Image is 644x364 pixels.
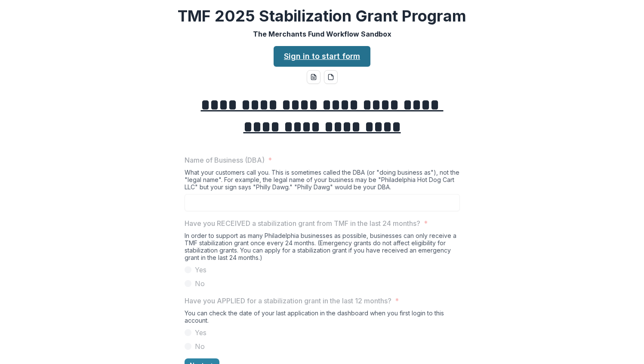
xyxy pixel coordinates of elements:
span: No [195,278,205,289]
a: Sign in to start form [274,46,370,67]
button: pdf-download [324,70,338,84]
span: No [195,341,205,352]
div: You can check the date of your last application in the dashboard when you first login to this acc... [185,309,460,327]
div: In order to support as many Philadelphia businesses as possible, businesses can only receive a TM... [185,232,460,265]
span: Yes [195,327,206,338]
p: Name of Business (DBA) [185,155,265,165]
h2: TMF 2025 Stabilization Grant Program [178,7,466,25]
p: Have you RECEIVED a stabilization grant from TMF in the last 24 months? [185,218,420,228]
span: Yes [195,265,206,275]
p: Have you APPLIED for a stabilization grant in the last 12 months? [185,296,391,306]
p: The Merchants Fund Workflow Sandbox [253,29,391,39]
button: word-download [307,70,320,84]
div: What your customers call you. This is sometimes called the DBA (or "doing business as"), not the ... [185,169,460,194]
